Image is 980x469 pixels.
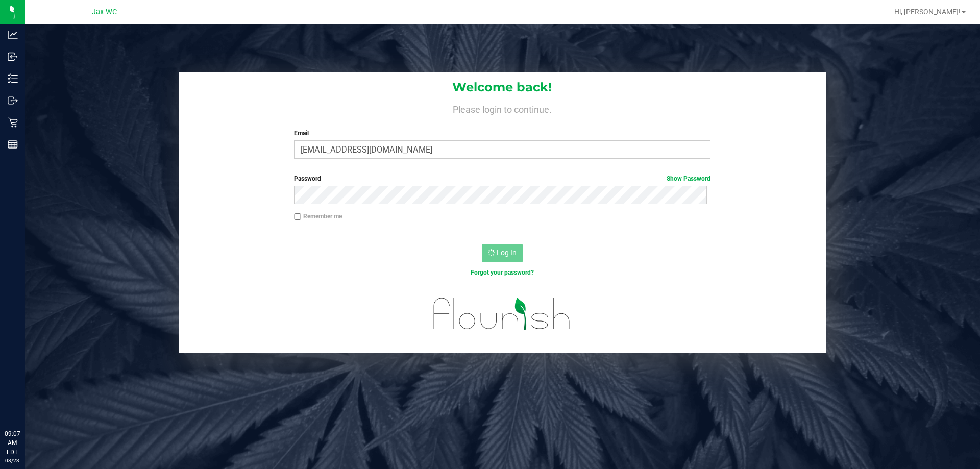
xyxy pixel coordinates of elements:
[8,73,18,84] inline-svg: Inventory
[294,213,301,220] input: Remember me
[5,457,20,464] p: 08/23
[92,8,117,16] span: Jax WC
[894,8,961,16] span: Hi, [PERSON_NAME]!
[8,139,18,150] inline-svg: Reports
[497,249,517,257] span: Log In
[8,117,18,128] inline-svg: Retail
[421,288,583,340] img: flourish_logo.svg
[294,129,710,138] label: Email
[294,175,321,182] span: Password
[179,81,826,94] h1: Welcome back!
[8,30,18,40] inline-svg: Analytics
[471,269,534,276] a: Forgot your password?
[5,429,20,457] p: 09:07 AM EDT
[8,95,18,106] inline-svg: Outbound
[179,102,826,114] h4: Please login to continue.
[667,175,710,182] a: Show Password
[482,244,523,262] button: Log In
[294,212,342,221] label: Remember me
[8,52,18,62] inline-svg: Inbound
